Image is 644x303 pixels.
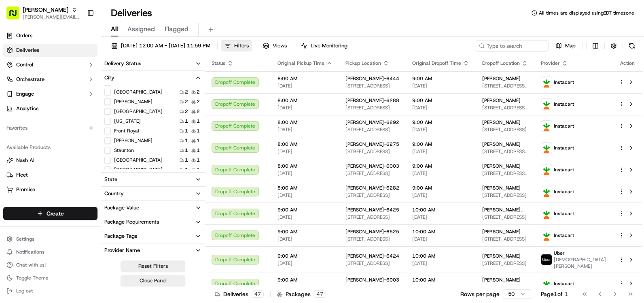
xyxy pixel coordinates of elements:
div: Package Requirements [104,218,159,226]
span: [PERSON_NAME] [482,277,521,283]
span: [DATE] [278,260,333,267]
span: Notifications [16,249,44,255]
span: [STREET_ADDRESS] [482,236,528,242]
span: [STREET_ADDRESS] [345,148,399,155]
span: Assigned [127,24,155,34]
span: 1 [185,166,188,173]
button: Create [3,207,97,220]
div: Delivery Status [104,60,141,67]
span: Original Dropoff Time [412,60,461,66]
div: State [104,176,117,183]
span: 1 [185,147,188,154]
span: Log out [16,288,33,294]
span: [DATE] [278,105,333,111]
span: Status [212,60,225,66]
span: 8:00 AM [278,141,333,147]
span: [PERSON_NAME]-6292 [345,119,399,126]
button: Notifications [3,246,97,258]
button: Filters [221,40,252,51]
span: [STREET_ADDRESS][PERSON_NAME] [482,83,528,89]
span: 1 [197,137,200,144]
div: 💻 [68,160,75,166]
span: Deliveries [16,47,39,54]
img: profile_instacart_ahold_partner.png [541,77,552,87]
span: 9:00 AM [412,185,469,191]
span: 2 [197,98,200,105]
img: profile_uber_ahold_partner.png [541,254,552,265]
button: See all [125,104,147,113]
span: [DATE] [278,284,333,290]
a: Orders [3,29,97,42]
a: Promise [6,186,94,193]
button: Chat with us! [3,259,97,271]
a: 💻API Documentation [65,156,133,171]
img: profile_instacart_ahold_partner.png [541,186,552,197]
button: Fleet [3,169,97,181]
div: Action [619,60,636,66]
span: 9:00 AM [278,228,333,235]
span: Promise [16,186,35,193]
p: Welcome 👋 [8,32,147,45]
span: [PERSON_NAME] [PERSON_NAME] [482,207,528,213]
span: [DATE] [412,105,469,111]
span: [DATE] [412,148,469,155]
span: [PERSON_NAME] [482,253,521,259]
span: [DEMOGRAPHIC_DATA][PERSON_NAME] [554,256,606,269]
button: Live Monitoring [297,40,351,51]
span: [STREET_ADDRESS] [482,214,528,220]
span: 9:00 AM [412,141,469,147]
p: Rows per page [460,290,500,298]
button: Close Panel [121,275,185,286]
button: Package Value [101,201,205,215]
label: [PERSON_NAME] [114,98,153,105]
span: 9:00 AM [412,119,469,126]
span: 1 [197,147,200,154]
button: Package Requirements [101,215,205,229]
span: Uber [554,250,565,256]
span: [STREET_ADDRESS][PERSON_NAME] [482,148,528,155]
span: Toggle Theme [16,275,49,281]
div: Packages [277,290,326,298]
img: 8571987876998_91fb9ceb93ad5c398215_72.jpg [17,77,32,92]
span: Original Pickup Time [278,60,324,66]
span: [DATE] [278,83,333,89]
button: Delivery Status [101,57,205,70]
button: [PERSON_NAME][PERSON_NAME][EMAIL_ADDRESS][PERSON_NAME][DOMAIN_NAME] [3,3,84,23]
span: Flagged [165,24,189,34]
span: Instacart [554,123,574,129]
span: Instacart [554,210,574,217]
span: [STREET_ADDRESS] [345,236,399,242]
span: [STREET_ADDRESS] [345,83,399,89]
span: Instacart [554,280,574,287]
span: 10:00 AM [412,207,469,213]
span: [DATE] [412,126,469,133]
span: [PERSON_NAME][EMAIL_ADDRESS][PERSON_NAME][DOMAIN_NAME] [23,14,80,20]
span: 1 [185,118,188,124]
span: [STREET_ADDRESS] [345,260,399,267]
div: City [104,74,114,81]
button: Log out [3,285,97,297]
span: 2 [185,98,188,105]
a: Fleet [6,171,94,179]
span: 8:00 AM [278,119,333,126]
div: Deliveries [215,290,264,298]
span: [DATE] [278,214,333,220]
span: API Documentation [76,159,130,167]
div: 📗 [8,160,15,166]
img: profile_instacart_ahold_partner.png [541,121,552,131]
div: Package Tags [104,233,137,240]
span: Fleet [16,171,28,179]
span: Knowledge Base [16,159,62,167]
h1: Deliveries [111,6,152,19]
span: Pylon [80,179,98,185]
div: We're available if you need us! [36,85,111,92]
span: Engage [16,90,34,98]
div: Country [104,190,124,197]
div: 47 [314,290,326,298]
span: [PERSON_NAME] [482,141,521,147]
div: Provider Name [104,247,140,254]
img: profile_instacart_ahold_partner.png [541,99,552,109]
label: [GEOGRAPHIC_DATA] [114,108,163,115]
span: [STREET_ADDRESS] [345,105,399,111]
span: 10:00 AM [412,253,469,259]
